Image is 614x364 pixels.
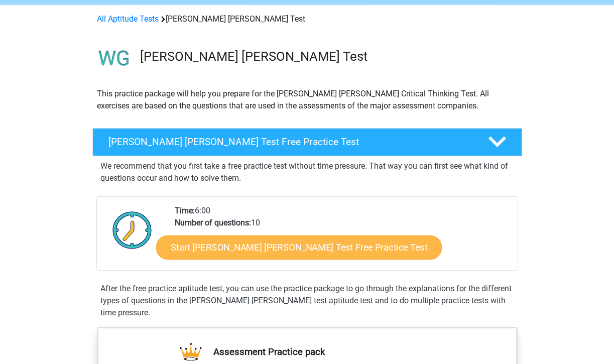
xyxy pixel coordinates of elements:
[167,205,517,270] div: 6:00 10
[175,206,195,215] b: Time:
[175,218,251,227] b: Number of questions:
[88,128,526,156] a: [PERSON_NAME] [PERSON_NAME] Test Free Practice Test
[156,235,442,260] a: Start [PERSON_NAME] [PERSON_NAME] Test Free Practice Test
[97,14,159,24] a: All Aptitude Tests
[93,37,136,80] img: watson glaser test
[140,49,514,64] h3: [PERSON_NAME] [PERSON_NAME] Test
[93,13,522,25] div: [PERSON_NAME] [PERSON_NAME] Test
[100,160,514,184] p: We recommend that you first take a free practice test without time pressure. That way you can fir...
[107,205,158,255] img: Clock
[96,283,518,319] div: After the free practice aptitude test, you can use the practice package to go through the explana...
[108,136,472,148] h4: [PERSON_NAME] [PERSON_NAME] Test Free Practice Test
[97,88,518,112] p: This practice package will help you prepare for the [PERSON_NAME] [PERSON_NAME] Critical Thinking...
